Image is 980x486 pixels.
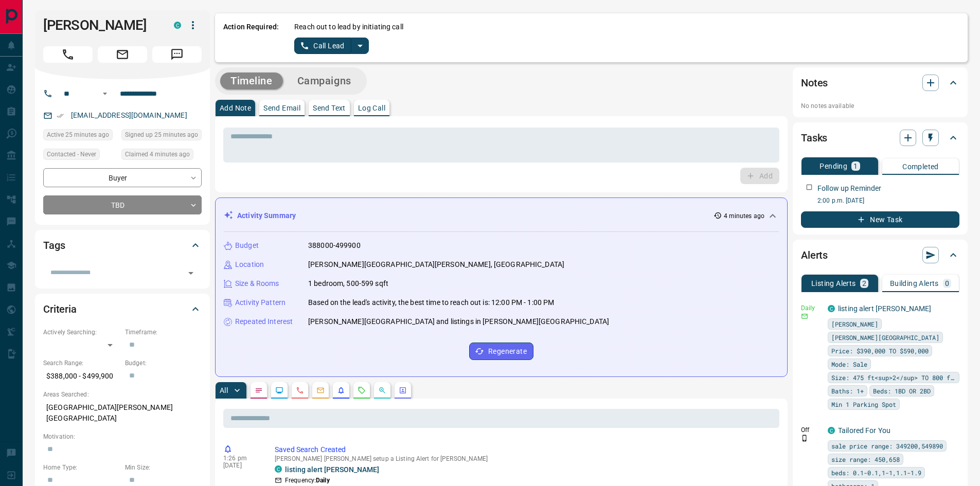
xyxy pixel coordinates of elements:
p: 2 [862,280,866,287]
svg: Opportunities [378,386,386,394]
span: [PERSON_NAME] [831,319,878,329]
div: condos.ca [174,22,181,29]
span: Size: 475 ft<sup>2</sup> TO 800 ft<sup>2</sup> [831,372,956,383]
span: Message [152,46,202,63]
div: TBD [43,195,202,214]
p: Activity Summary [237,210,296,221]
a: listing alert [PERSON_NAME] [285,465,379,474]
p: Frequency: [285,476,330,485]
p: [PERSON_NAME][GEOGRAPHIC_DATA][PERSON_NAME], [GEOGRAPHIC_DATA] [308,259,564,270]
p: 2:00 p.m. [DATE] [817,196,959,205]
svg: Listing Alerts [337,386,345,394]
svg: Emails [316,386,325,394]
p: Reach out to lead by initiating call [294,22,403,32]
h2: Tasks [801,130,827,146]
span: sale price range: 349200,549890 [831,441,943,451]
div: Criteria [43,297,202,321]
button: Open [184,266,198,280]
p: All [220,387,228,394]
svg: Agent Actions [399,386,407,394]
span: Call [43,46,93,63]
div: condos.ca [828,305,835,312]
p: Timeframe: [125,328,202,337]
p: [PERSON_NAME] [PERSON_NAME] setup a Listing Alert for [PERSON_NAME] [275,455,775,462]
p: Pending [819,163,847,170]
h2: Alerts [801,247,828,263]
p: Budget: [125,358,202,368]
p: [GEOGRAPHIC_DATA][PERSON_NAME][GEOGRAPHIC_DATA] [43,399,202,427]
span: Baths: 1+ [831,386,864,396]
button: Open [99,87,111,100]
p: Location [235,259,264,270]
span: Signed up 25 minutes ago [125,130,198,140]
span: Claimed 4 minutes ago [125,149,190,159]
span: Email [98,46,147,63]
p: [DATE] [223,462,259,469]
h2: Notes [801,75,828,91]
svg: Calls [296,386,304,394]
button: Regenerate [469,343,533,360]
div: Mon Aug 18 2025 [121,149,202,163]
button: Campaigns [287,73,362,89]
span: Mode: Sale [831,359,867,369]
span: Min 1 Parking Spot [831,399,896,409]
svg: Email Verified [57,112,64,119]
span: beds: 0.1-0.1,1-1,1.1-1.9 [831,467,921,478]
span: Price: $390,000 TO $590,000 [831,346,929,356]
div: Buyer [43,168,202,187]
p: Send Email [263,104,300,112]
div: Alerts [801,243,959,267]
p: Off [801,425,822,435]
h2: Criteria [43,301,77,317]
button: New Task [801,211,959,228]
div: Activity Summary4 minutes ago [224,206,779,225]
svg: Lead Browsing Activity [275,386,283,394]
p: Motivation: [43,432,202,441]
span: Contacted - Never [47,149,96,159]
strong: Daily [316,477,330,484]
p: Budget [235,240,259,251]
span: size range: 450,658 [831,454,900,464]
span: [PERSON_NAME][GEOGRAPHIC_DATA] [831,332,939,343]
p: 4 minutes ago [724,211,764,221]
h2: Tags [43,237,65,254]
p: Repeated Interest [235,316,293,327]
p: Home Type: [43,463,120,472]
p: Size & Rooms [235,278,279,289]
p: Add Note [220,104,251,112]
svg: Requests [358,386,366,394]
p: Action Required: [223,22,279,54]
p: 0 [945,280,949,287]
p: Activity Pattern [235,297,286,308]
p: [PERSON_NAME][GEOGRAPHIC_DATA] and listings in [PERSON_NAME][GEOGRAPHIC_DATA] [308,316,609,327]
p: Log Call [358,104,385,112]
div: Mon Aug 18 2025 [121,129,202,143]
div: condos.ca [828,427,835,434]
p: Min Size: [125,463,202,472]
p: Listing Alerts [811,280,856,287]
div: condos.ca [275,465,282,473]
div: split button [294,38,369,54]
p: $388,000 - $499,900 [43,368,120,385]
span: Beds: 1BD OR 2BD [873,386,931,396]
p: Saved Search Created [275,444,775,455]
p: Based on the lead's activity, the best time to reach out is: 12:00 PM - 1:00 PM [308,297,554,308]
p: 1:26 pm [223,455,259,462]
p: 1 [853,163,858,170]
a: [EMAIL_ADDRESS][DOMAIN_NAME] [71,111,187,119]
p: Send Text [313,104,346,112]
div: Tags [43,233,202,258]
p: Actively Searching: [43,328,120,337]
h1: [PERSON_NAME] [43,17,158,33]
p: Follow up Reminder [817,183,881,194]
svg: Notes [255,386,263,394]
svg: Push Notification Only [801,435,808,442]
p: Completed [902,163,939,170]
p: No notes available [801,101,959,111]
button: Timeline [220,73,283,89]
p: Daily [801,303,822,313]
p: Areas Searched: [43,390,202,399]
svg: Email [801,313,808,320]
a: Tailored For You [838,426,890,435]
p: Search Range: [43,358,120,368]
